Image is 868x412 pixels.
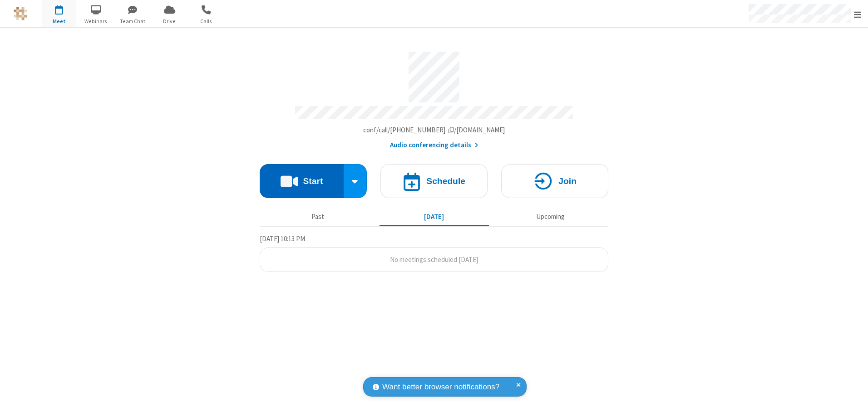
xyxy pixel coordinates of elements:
button: [DATE] [380,208,489,225]
button: Copy my meeting room linkCopy my meeting room link [363,125,505,136]
span: Calls [189,17,223,25]
button: Start [260,164,344,198]
button: Schedule [380,164,488,198]
span: No meetings scheduled [DATE] [390,255,478,264]
span: Meet [42,17,76,25]
div: Start conference options [344,164,367,198]
span: Drive [153,17,187,25]
button: Audio conferencing details [390,140,478,150]
span: Copy my meeting room link [363,126,505,134]
button: Join [501,164,608,198]
button: Upcoming [496,208,605,225]
span: Webinars [79,17,113,25]
h4: Start [303,177,323,185]
h4: Schedule [426,177,465,185]
section: Today's Meetings [260,233,608,272]
img: QA Selenium DO NOT DELETE OR CHANGE [14,7,27,20]
h4: Join [558,177,577,185]
span: Team Chat [116,17,150,25]
span: [DATE] 10:13 PM [260,234,305,243]
span: Want better browser notifications? [382,381,499,393]
section: Account details [260,45,608,150]
button: Past [263,208,373,225]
